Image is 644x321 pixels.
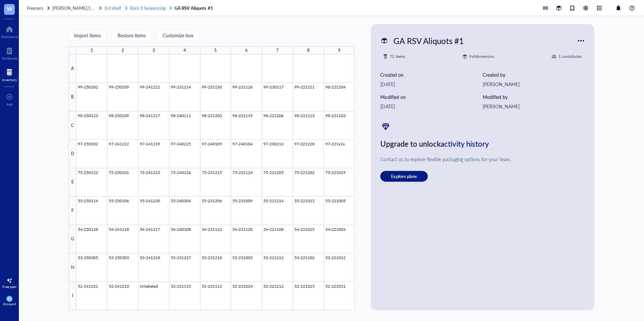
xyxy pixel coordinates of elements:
[380,93,483,101] div: Modified on
[2,67,17,82] a: Inventory
[6,102,13,106] div: Add
[157,30,199,41] button: Customize box
[174,5,214,11] a: GA RSV Aliquots #1
[469,53,494,60] div: 9 x 9 dimension
[68,140,76,168] div: D
[1,35,18,39] div: Dashboard
[52,5,103,11] a: [PERSON_NAME]/[PERSON_NAME]
[380,103,483,110] div: [DATE]
[7,4,12,13] span: W
[380,171,585,182] a: Explore plans
[130,5,166,11] span: Rack 3 Sequencing
[68,253,76,282] div: H
[68,30,106,41] button: Import items
[441,138,489,149] span: activity history
[153,46,155,55] div: 3
[380,71,483,78] div: Created on
[112,30,152,41] button: Restore items
[380,155,585,163] div: Contact us to explore flexible packaging options for your team.
[380,171,427,182] button: Explore plans
[2,285,17,289] div: Free plan
[27,5,51,11] a: Freezers
[2,45,17,60] a: Notebook
[3,302,16,306] div: Account
[483,80,585,88] div: [PERSON_NAME]
[68,282,76,310] div: I
[52,5,124,11] span: [PERSON_NAME]/[PERSON_NAME]
[2,56,17,60] div: Notebook
[68,55,76,83] div: A
[104,5,121,11] span: 3rd shelf
[483,71,585,78] div: Created by
[68,168,76,197] div: E
[68,225,76,253] div: G
[91,46,93,55] div: 1
[245,46,248,55] div: 6
[483,93,585,101] div: Modified by
[338,46,341,55] div: 9
[558,53,582,60] div: 1 contributor
[163,33,193,38] span: Customize box
[2,78,17,82] div: Inventory
[118,33,146,38] span: Restore items
[391,173,417,179] span: Explore plans
[122,46,124,55] div: 2
[27,5,43,11] span: Freezers
[390,53,405,60] div: 72 items
[380,80,483,88] div: [DATE]
[8,297,11,300] span: OS
[68,197,76,225] div: F
[1,24,18,39] a: Dashboard
[184,46,186,55] div: 4
[390,34,466,48] div: GA RSV Aliquots #1
[483,103,585,110] div: [PERSON_NAME]
[68,111,76,140] div: C
[380,137,585,150] div: Upgrade to unlock
[307,46,310,55] div: 8
[104,5,173,11] a: 3rd shelfRack 3 Sequencing
[68,83,76,111] div: B
[74,33,101,38] span: Import items
[214,46,217,55] div: 5
[276,46,279,55] div: 7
